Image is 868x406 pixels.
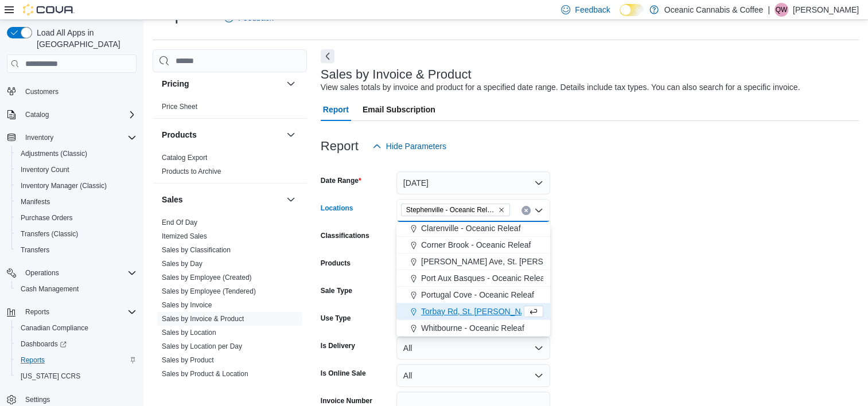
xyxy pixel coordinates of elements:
button: Portugal Cove - Oceanic Releaf [396,287,550,303]
button: Catalog [21,108,53,122]
label: Is Online Sale [321,369,366,378]
div: Pricing [153,100,307,118]
button: Clear input [521,206,531,215]
button: [US_STATE] CCRS [11,368,141,384]
span: Inventory Count [16,163,137,177]
button: Reports [11,352,141,368]
label: Locations [321,204,353,213]
button: Hide Parameters [368,135,451,158]
span: Manifests [16,195,137,209]
span: Sales by Product & Location [162,369,248,378]
span: [US_STATE] CCRS [21,372,80,381]
span: Cash Management [21,284,79,294]
span: Reports [21,305,137,319]
button: Customers [2,83,141,100]
span: Transfers (Classic) [16,227,137,241]
span: Stephenville - Oceanic Releaf [401,204,510,216]
span: Catalog [21,108,137,122]
span: Customers [25,87,59,96]
span: Operations [21,266,137,280]
button: Products [284,128,298,142]
button: Manifests [11,194,141,210]
button: Transfers (Classic) [11,226,141,242]
span: Sales by Product [162,356,214,365]
button: Port Aux Basques - Oceanic Releaf [396,270,550,287]
span: [PERSON_NAME] Ave, St. [PERSON_NAME]’s - Oceanic Releaf [421,256,653,267]
h3: Pricing [162,78,189,89]
span: Stephenville - Oceanic Releaf [406,204,496,216]
a: Customers [21,85,63,99]
h3: Sales [162,194,183,205]
span: Inventory [21,131,137,145]
div: Quentin White [774,3,788,17]
button: Operations [2,265,141,281]
span: Dark Mode [620,16,620,17]
button: Next [321,49,334,63]
a: Reports [16,353,49,367]
button: Catalog [2,107,141,123]
button: Pricing [284,77,298,91]
h3: Sales by Invoice & Product [321,68,472,81]
button: Purchase Orders [11,210,141,226]
span: Price Sheet [162,102,197,111]
span: Settings [25,395,50,404]
span: Corner Brook - Oceanic Releaf [421,239,531,251]
button: Cash Management [11,281,141,297]
a: Sales by Invoice [162,301,212,309]
span: Catalog [25,110,49,119]
button: Torbay Rd, St. [PERSON_NAME]'s - Oceanic Releaf [396,303,550,320]
a: Sales by Classification [162,246,231,254]
button: Adjustments (Classic) [11,146,141,162]
button: All [396,364,550,387]
a: Inventory Manager (Classic) [16,179,111,193]
button: Operations [21,266,64,280]
img: Cova [23,4,75,15]
span: Manifests [21,197,50,206]
div: View sales totals by invoice and product for a specified date range. Details include tax types. Y... [321,81,800,93]
button: Reports [2,304,141,320]
span: Portugal Cove - Oceanic Releaf [421,289,534,300]
span: Sales by Invoice [162,300,212,310]
input: Dark Mode [620,4,644,16]
label: Is Delivery [321,341,355,350]
button: Pricing [162,78,282,89]
span: Adjustments (Classic) [21,149,87,158]
label: Products [321,259,351,268]
span: Sales by Location [162,328,216,337]
p: Oceanic Cannabis & Coffee [664,3,764,17]
a: Purchase Orders [16,211,77,225]
a: Products to Archive [162,167,221,175]
span: Inventory Manager (Classic) [16,179,137,193]
span: Reports [16,353,137,367]
div: Products [153,151,307,183]
a: Adjustments (Classic) [16,147,92,161]
span: Load All Apps in [GEOGRAPHIC_DATA] [32,27,137,50]
span: End Of Day [162,218,197,227]
a: End Of Day [162,218,197,227]
span: Sales by Employee (Tendered) [162,287,256,296]
a: Canadian Compliance [16,321,93,335]
label: Use Type [321,314,351,323]
button: Canadian Compliance [11,320,141,336]
button: Inventory Count [11,162,141,178]
button: Sales [162,194,282,205]
button: Inventory [2,130,141,146]
a: Sales by Invoice & Product [162,315,244,323]
label: Classifications [321,231,369,240]
span: Cash Management [16,282,137,296]
span: Itemized Sales [162,232,207,241]
span: Sales by Location per Day [162,342,242,351]
label: Sale Type [321,286,352,295]
a: [US_STATE] CCRS [16,369,85,383]
span: Canadian Compliance [16,321,137,335]
button: [DATE] [396,171,550,194]
span: Reports [25,307,49,317]
a: Cash Management [16,282,83,296]
span: Washington CCRS [16,369,137,383]
span: Feedback [575,4,610,15]
span: Inventory Count [21,165,69,174]
span: Transfers [16,243,137,257]
span: Adjustments (Classic) [16,147,137,161]
span: Sales by Day [162,259,203,268]
button: All [396,337,550,360]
